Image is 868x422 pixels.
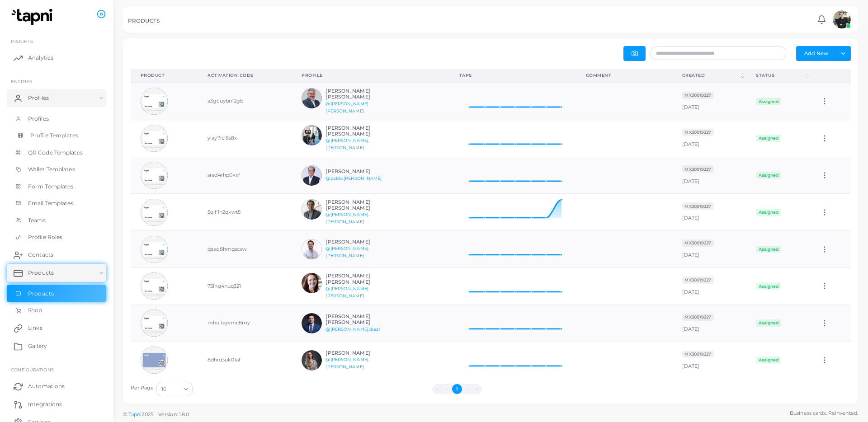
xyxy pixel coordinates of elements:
a: MX30019227 [682,314,714,320]
td: mhulkgvmc8my [198,305,292,342]
td: 8dhid3uk01af [198,342,292,379]
div: Profile [302,72,439,79]
span: MX30019227 [682,92,714,99]
a: Gallery [7,337,106,355]
a: Links [7,319,106,337]
a: @[PERSON_NAME].[PERSON_NAME] [325,357,369,369]
img: avatar [833,10,851,28]
a: Products [7,264,106,282]
img: avatar [141,347,168,374]
span: Assigned [756,172,781,179]
span: 10 [161,384,166,394]
a: MX30019227 [682,92,714,98]
img: avatar [302,273,322,293]
span: Assigned [756,282,781,290]
td: a3gcuybn12gb [198,83,292,120]
a: @[PERSON_NAME].[PERSON_NAME] [325,138,369,150]
a: Contacts [7,246,106,264]
img: avatar [302,165,322,186]
span: MX30019227 [682,314,714,321]
td: [DATE] [672,83,746,120]
span: MX30019227 [682,202,714,210]
div: Comment [586,72,662,79]
img: avatar [141,199,168,226]
th: Action [811,69,851,83]
img: avatar [302,350,322,370]
span: Profile Roles [28,233,62,241]
span: Business cards. Reinvented. [790,409,858,417]
label: Per Page [131,384,154,392]
td: [DATE] [672,268,746,305]
span: INSIGHTS [11,38,33,44]
div: Product [141,72,188,79]
h6: [PERSON_NAME] [325,169,392,174]
a: Profiles [7,110,106,127]
a: QR Code Templates [7,144,106,161]
a: @[PERSON_NAME].[PERSON_NAME] [325,212,369,224]
a: Profile Templates [7,127,106,144]
span: Shop [28,306,42,314]
h6: [PERSON_NAME] [PERSON_NAME] [325,88,392,100]
img: avatar [302,199,322,220]
a: @[PERSON_NAME].[PERSON_NAME] [325,246,369,258]
a: logo [8,9,58,25]
td: srad4rhp0kxf [198,157,292,194]
a: MX30019227 [682,129,714,135]
button: Go to page 1 [452,384,462,394]
div: Activation Code [208,72,282,79]
img: avatar [141,236,168,263]
td: [DATE] [672,157,746,194]
td: [DATE] [672,231,746,268]
a: @[PERSON_NAME].[PERSON_NAME] [325,286,369,298]
a: MX30019227 [682,166,714,172]
h5: PRODUCTS [128,18,160,24]
span: Analytics [28,54,53,62]
span: Contacts [28,251,53,259]
img: avatar [141,272,168,300]
div: Created [682,72,740,79]
a: Email Templates [7,195,106,212]
span: Profile Templates [30,131,78,140]
span: Version: 1.8.0 [158,411,189,417]
span: Assigned [756,319,781,327]
span: MX30019227 [682,239,714,247]
span: Gallery [28,342,47,350]
a: Form Templates [7,178,106,195]
button: Add New [796,46,836,61]
span: MX30019227 [682,129,714,136]
a: Analytics [7,49,106,67]
img: avatar [141,162,168,189]
img: avatar [141,125,168,152]
img: avatar [302,313,322,333]
span: Products [28,290,54,298]
h6: [PERSON_NAME] [PERSON_NAME] [325,273,392,285]
span: MX30019227 [682,277,714,284]
h6: [PERSON_NAME] [PERSON_NAME] [325,199,392,211]
a: @[PERSON_NAME].diaz1 [325,327,380,332]
span: Wallet Templates [28,165,75,173]
span: Email Templates [28,199,74,207]
span: Integrations [28,400,62,408]
td: qeac8hmqscaw [198,231,292,268]
a: Profiles [7,89,106,107]
td: [DATE] [672,305,746,342]
td: [DATE] [672,342,746,379]
a: Integrations [7,395,106,413]
span: Assigned [756,98,781,105]
a: @[PERSON_NAME].[PERSON_NAME] [325,101,369,113]
img: avatar [141,88,168,115]
span: Automations [28,382,65,390]
a: Tapni [128,411,142,417]
a: Products [7,285,106,302]
h6: [PERSON_NAME] [325,239,392,245]
span: Configurations [11,367,54,372]
a: MX30019227 [682,277,714,283]
td: [DATE] [672,120,746,157]
span: MX30019227 [682,351,714,358]
a: MX30019227 [682,203,714,209]
span: Products [28,269,54,277]
a: @pablo.[PERSON_NAME] [325,176,382,181]
h6: [PERSON_NAME] [325,350,392,356]
span: Assigned [756,246,781,253]
a: Wallet Templates [7,161,106,178]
